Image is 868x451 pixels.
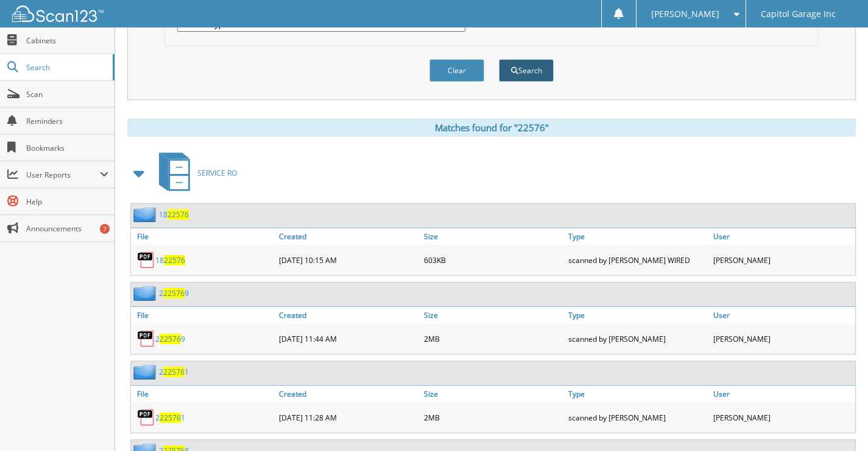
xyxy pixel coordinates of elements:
[137,408,155,427] img: PDF.png
[710,248,855,272] div: [PERSON_NAME]
[710,405,855,430] div: [PERSON_NAME]
[710,327,855,351] div: [PERSON_NAME]
[26,116,108,126] span: Reminders
[565,228,710,245] a: Type
[160,413,181,423] span: 22576
[565,248,710,272] div: scanned by [PERSON_NAME] WIRED
[159,367,189,377] a: 2225761
[152,149,237,197] a: SERVICE RO
[168,209,189,220] span: 22576
[565,405,710,430] div: scanned by [PERSON_NAME]
[159,288,189,298] a: 2225769
[155,255,185,265] a: 1822576
[137,330,155,348] img: PDF.png
[276,228,421,245] a: Created
[159,209,189,220] a: 1822576
[421,405,566,430] div: 2MB
[421,248,566,272] div: 603KB
[160,334,181,344] span: 22576
[163,367,185,377] span: 22576
[26,143,108,153] span: Bookmarks
[131,386,276,402] a: File
[421,228,566,245] a: Size
[164,255,185,265] span: 22576
[276,386,421,402] a: Created
[421,327,566,351] div: 2MB
[710,228,855,245] a: User
[565,386,710,402] a: Type
[100,224,110,234] div: 7
[26,35,108,46] span: Cabinets
[499,59,554,82] button: Search
[155,334,185,344] a: 2225769
[276,307,421,323] a: Created
[26,223,108,234] span: Announcements
[26,170,100,180] span: User Reports
[710,386,855,402] a: User
[26,197,108,207] span: Help
[163,288,185,298] span: 22576
[131,228,276,245] a: File
[133,286,159,301] img: folder2.png
[421,307,566,323] a: Size
[429,59,484,82] button: Clear
[565,327,710,351] div: scanned by [PERSON_NAME]
[565,307,710,323] a: Type
[421,386,566,402] a: Size
[155,413,185,423] a: 2225761
[133,364,159,380] img: folder2.png
[26,89,108,99] span: Scan
[127,118,856,137] div: Matches found for "22576"
[26,62,107,73] span: Search
[276,248,421,272] div: [DATE] 10:15 AM
[133,207,159,222] img: folder2.png
[651,10,719,18] span: [PERSON_NAME]
[12,5,104,22] img: scan123-logo-white.svg
[761,10,836,18] span: Capitol Garage Inc
[276,405,421,430] div: [DATE] 11:28 AM
[131,307,276,323] a: File
[807,392,868,451] iframe: Chat Widget
[710,307,855,323] a: User
[197,168,237,178] span: SERVICE RO
[137,251,155,269] img: PDF.png
[276,327,421,351] div: [DATE] 11:44 AM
